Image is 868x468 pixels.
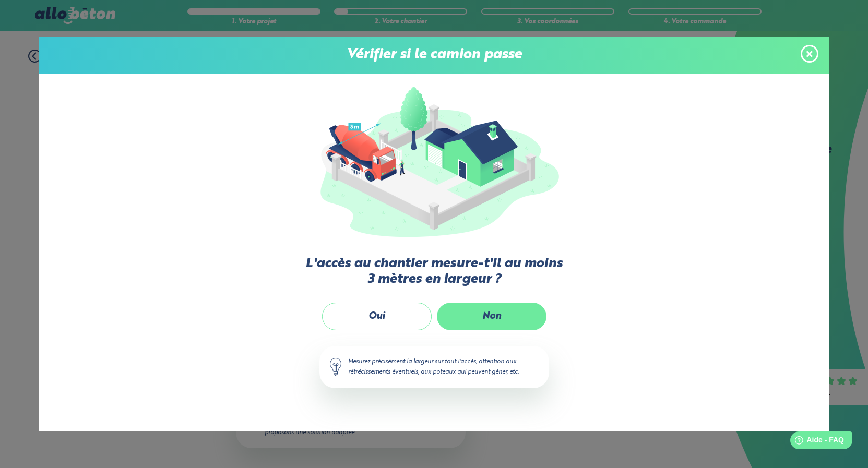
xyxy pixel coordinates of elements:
[304,256,565,287] label: L'accès au chantier mesure-t'il au moins 3 mètres en largeur ?
[322,303,432,330] label: Oui
[775,427,857,457] iframe: Help widget launcher
[319,346,549,388] div: Mesurez précisément la largeur sur tout l'accès, attention aux rétrécissements éventuels, aux pot...
[437,303,546,330] label: Non
[50,47,818,63] p: Vérifier si le camion passe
